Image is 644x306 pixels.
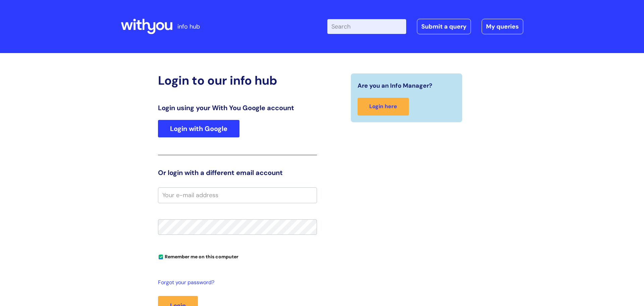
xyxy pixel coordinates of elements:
input: Search [327,19,406,34]
a: Login here [358,98,409,116]
a: Login with Google [158,120,239,137]
h3: Login using your With You Google account [158,104,317,112]
a: My queries [482,19,523,34]
p: info hub [177,21,200,32]
h2: Login to our info hub [158,73,317,88]
input: Your e-mail address [158,187,317,203]
label: Remember me on this computer [158,252,238,260]
h3: Or login with a different email account [158,169,317,177]
span: Are you an Info Manager? [358,80,432,91]
a: Forgot your password? [158,278,314,288]
div: You can uncheck this option if you're logging in from a shared device [158,251,317,262]
input: Remember me on this computer [159,255,163,259]
a: Submit a query [417,19,471,34]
